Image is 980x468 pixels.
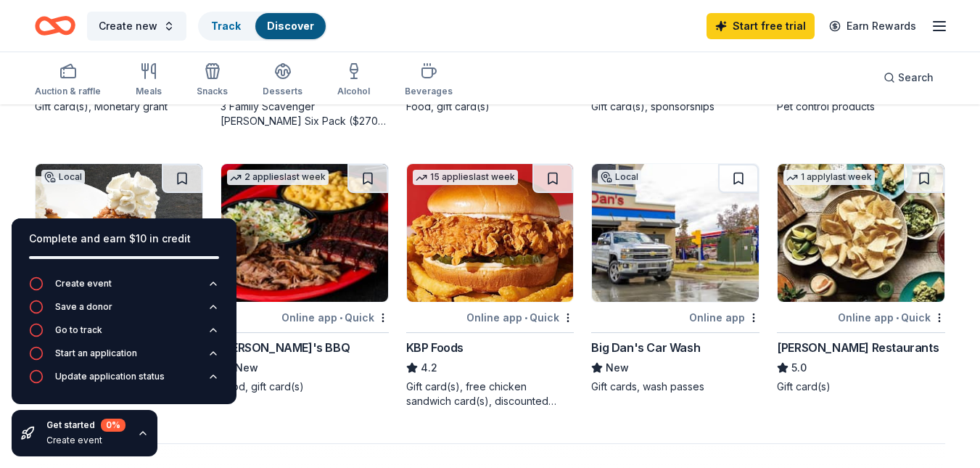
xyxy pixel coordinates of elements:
[591,163,759,394] a: Image for Big Dan's Car WashLocalOnline appBig Dan's Car WashNewGift cards, wash passes
[281,308,389,327] div: Online app Quick
[136,57,162,104] button: Meals
[406,339,464,356] div: KBP Foods
[29,230,219,247] div: Complete and earn $10 in credit
[267,20,314,32] a: Discover
[591,339,700,356] div: Big Dan's Car Wash
[211,20,241,32] a: Track
[606,359,629,377] span: New
[466,308,574,327] div: Online app Quick
[87,12,186,41] button: Create new
[99,17,157,35] span: Create new
[46,419,125,432] div: Get started
[29,369,219,393] button: Update application status
[598,170,641,184] div: Local
[221,339,350,356] div: [PERSON_NAME]'s BBQ
[777,99,945,114] div: Pet control products
[35,163,203,394] a: Image for Copeland's of New OrleansLocalOnline app•Quick[PERSON_NAME] of [GEOGRAPHIC_DATA]NewFood...
[197,57,228,104] button: Snacks
[406,379,575,409] div: Gift card(s), free chicken sandwich card(s), discounted catering
[421,359,437,377] span: 4.2
[46,435,125,446] div: Create event
[872,63,945,92] button: Search
[407,164,574,302] img: Image for KBP Foods
[198,12,327,41] button: TrackDiscover
[35,99,203,114] div: Gift card(s), Monetary grant
[783,170,875,185] div: 1 apply last week
[29,300,219,323] button: Save a donor
[707,13,815,39] a: Start free trial
[221,163,389,394] a: Image for Sonny's BBQ2 applieslast weekOnline app•Quick[PERSON_NAME]'s BBQNewFood, gift card(s)
[524,312,527,324] span: •
[197,86,228,97] div: Snacks
[406,99,575,114] div: Food, gift card(s)
[898,69,934,86] span: Search
[413,170,518,185] div: 15 applies last week
[227,170,329,185] div: 2 applies last week
[777,163,945,394] a: Image for Pappas Restaurants1 applylast weekOnline app•Quick[PERSON_NAME] Restaurants5.0Gift card(s)
[29,276,219,300] button: Create event
[791,359,807,377] span: 5.0
[591,99,759,114] div: Gift card(s), sponsorships
[406,163,575,409] a: Image for KBP Foods15 applieslast weekOnline app•QuickKBP Foods4.2Gift card(s), free chicken sand...
[263,86,302,97] div: Desserts
[221,379,389,394] div: Food, gift card(s)
[591,379,759,394] div: Gift cards, wash passes
[55,371,165,382] div: Update application status
[896,312,899,324] span: •
[55,348,137,359] div: Start an application
[405,86,453,97] div: Beverages
[55,324,102,336] div: Go to track
[778,164,944,302] img: Image for Pappas Restaurants
[777,339,939,356] div: [PERSON_NAME] Restaurants
[29,323,219,346] button: Go to track
[592,164,759,302] img: Image for Big Dan's Car Wash
[35,57,101,104] button: Auction & raffle
[101,419,125,432] div: 0 %
[35,9,75,43] a: Home
[405,57,453,104] button: Beverages
[777,379,945,394] div: Gift card(s)
[221,99,389,128] div: 3 Family Scavenger [PERSON_NAME] Six Pack ($270 Value), 2 Date Night Scavenger [PERSON_NAME] Two ...
[55,301,112,313] div: Save a donor
[35,86,101,97] div: Auction & raffle
[221,164,388,302] img: Image for Sonny's BBQ
[136,86,162,97] div: Meals
[263,57,302,104] button: Desserts
[689,308,759,327] div: Online app
[36,164,202,302] img: Image for Copeland's of New Orleans
[820,13,925,39] a: Earn Rewards
[838,308,945,327] div: Online app Quick
[337,57,370,104] button: Alcohol
[29,346,219,369] button: Start an application
[337,86,370,97] div: Alcohol
[55,278,112,290] div: Create event
[41,170,85,184] div: Local
[339,312,342,324] span: •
